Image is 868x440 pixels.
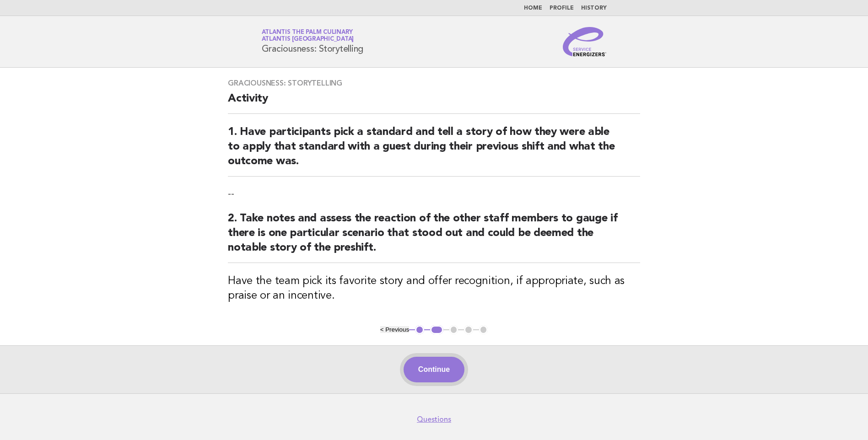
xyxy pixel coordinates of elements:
[430,325,443,334] button: 2
[262,30,364,54] h1: Graciousness: Storytelling
[228,211,640,263] h2: 2. Take notes and assess the reaction of the other staff members to gauge if there is one particu...
[228,274,640,303] h3: Have the team pick its favorite story and offer recognition, if appropriate, such as praise or an...
[228,91,640,114] h2: Activity
[228,125,640,177] h2: 1. Have participants pick a standard and tell a story of how they were able to apply that standar...
[228,79,640,88] h3: Graciousness: Storytelling
[262,29,354,42] a: Atlantis The Palm CulinaryAtlantis [GEOGRAPHIC_DATA]
[404,357,464,382] button: Continue
[262,37,354,43] span: Atlantis [GEOGRAPHIC_DATA]
[415,325,424,334] button: 1
[228,188,640,200] p: --
[563,27,607,56] img: Service Energizers
[417,415,451,424] a: Questions
[581,5,607,11] a: History
[380,326,409,333] button: < Previous
[550,5,574,11] a: Profile
[524,5,542,11] a: Home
